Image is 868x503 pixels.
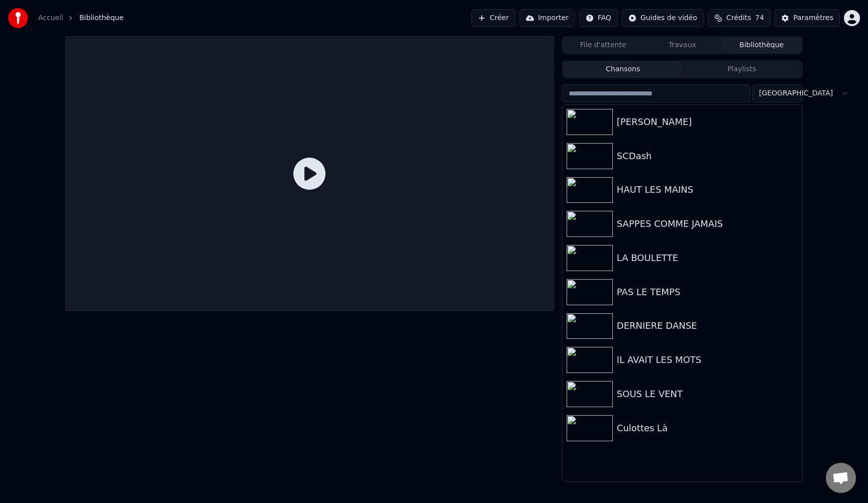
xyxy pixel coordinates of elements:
img: youka [8,8,28,28]
button: Crédits74 [708,9,771,27]
button: Importer [519,9,575,27]
span: [GEOGRAPHIC_DATA] [759,88,833,98]
div: LA BOULETTE [617,251,798,265]
div: PAS LE TEMPS [617,285,798,299]
nav: breadcrumb [38,13,124,23]
div: Culottes Là [617,421,798,435]
button: Guides de vidéo [622,9,704,27]
div: SAPPES COMME JAMAIS [617,217,798,231]
div: HAUT LES MAINS [617,183,798,197]
a: Accueil [38,13,63,23]
div: IL AVAIT LES MOTS [617,353,798,367]
span: Crédits [726,13,751,23]
button: File d'attente [564,38,643,53]
div: SCDash [617,149,798,163]
button: FAQ [579,9,618,27]
button: Chansons [564,62,683,77]
span: 74 [755,13,764,23]
button: Travaux [643,38,722,53]
div: [PERSON_NAME] [617,115,798,129]
button: Bibliothèque [722,38,801,53]
div: SOUS LE VENT [617,387,798,401]
div: DERNIERE DANSE [617,319,798,333]
button: Playlists [682,62,801,77]
button: Créer [471,9,515,27]
span: Bibliothèque [79,13,124,23]
button: Paramètres [775,9,840,27]
div: Ouvrir le chat [826,463,856,493]
div: Paramètres [793,13,833,23]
